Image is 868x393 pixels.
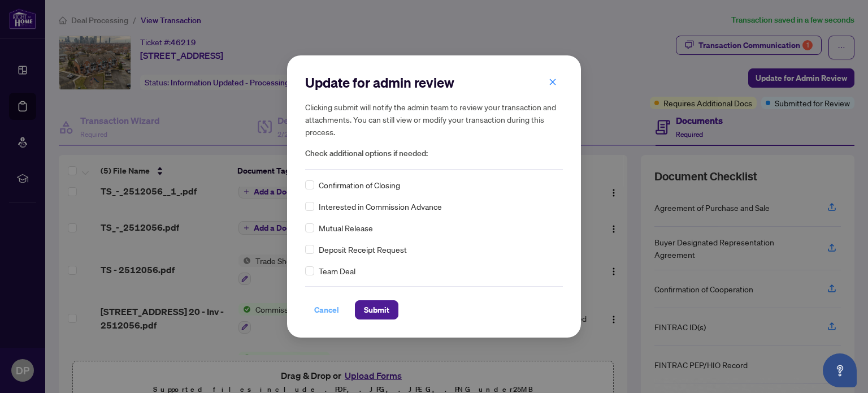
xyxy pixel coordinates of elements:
[305,147,563,160] span: Check additional options if needed:
[823,353,857,387] button: Open asap
[355,300,398,319] button: Submit
[319,179,400,191] span: Confirmation of Closing
[305,300,348,319] button: Cancel
[314,301,339,319] span: Cancel
[549,78,557,86] span: close
[364,301,389,319] span: Submit
[305,74,563,92] h2: Update for admin review
[319,243,407,256] span: Deposit Receipt Request
[305,101,563,138] h5: Clicking submit will notify the admin team to review your transaction and attachments. You can st...
[319,200,442,213] span: Interested in Commission Advance
[319,265,355,277] span: Team Deal
[319,222,373,234] span: Mutual Release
